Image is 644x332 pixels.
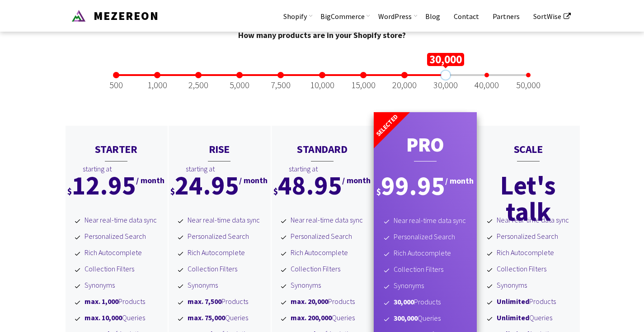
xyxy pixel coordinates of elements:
[384,213,466,230] li: Near real-time data sync
[271,172,374,199] div: 48.95
[475,81,499,90] div: 40,000
[168,144,271,173] h3: RISE
[89,8,159,23] span: MEZEREON
[65,7,159,22] a: Mezereon MEZEREON
[178,294,260,311] li: Products
[109,81,123,90] div: 500
[429,52,462,66] span: 30,000
[271,144,374,173] h3: STANDARD
[75,311,157,327] li: Queries
[394,313,418,323] b: 300,000
[178,262,260,278] li: Collection Filters
[516,81,541,90] div: 50,000
[65,172,168,199] div: 12.95
[168,172,271,199] div: 24.95
[281,229,363,246] li: Personalized Search
[71,9,86,23] img: Mezereon
[487,311,569,327] li: Queries
[487,278,569,294] li: Synonyms
[281,246,363,262] li: Rich Autocomplete
[75,294,157,311] li: Products
[136,176,165,185] b: / month
[230,81,249,90] div: 5,000
[239,176,268,185] b: / month
[238,30,406,40] b: How many products are in your Shopify store?
[291,313,332,322] b: max. 200,000
[394,297,414,306] b: 30,000
[281,262,363,278] li: Collection Filters
[497,297,529,306] b: Unlimited
[477,144,580,173] h3: SCALE
[75,213,157,229] li: Near real-time data sync
[188,313,225,322] b: max. 75,000
[271,81,291,90] div: 7,500
[445,177,474,185] b: / month
[342,176,371,185] b: / month
[374,173,477,199] div: 99.95
[281,278,363,294] li: Synonyms
[477,172,580,225] div: Let's talk
[384,230,466,246] li: Personalized Search
[487,229,569,246] li: Personalized Search
[178,278,260,294] li: Synonyms
[384,262,466,279] li: Collection Filters
[65,144,168,173] h3: STARTER
[487,262,569,278] li: Collection Filters
[188,81,208,90] div: 2,500
[170,187,175,196] span: $
[384,246,466,262] li: Rich Autocomplete
[273,187,278,196] span: $
[281,294,363,311] li: Products
[291,297,328,306] b: max. 20,000
[281,311,363,327] li: Queries
[147,81,167,90] div: 1,000
[487,246,569,262] li: Rich Autocomplete
[374,135,477,173] h3: PRO
[376,187,381,196] span: $
[75,262,157,278] li: Collection Filters
[310,81,334,90] div: 10,000
[178,311,260,327] li: Queries
[178,229,260,246] li: Personalized Search
[75,229,157,246] li: Personalized Search
[178,246,260,262] li: Rich Autocomplete
[75,246,157,262] li: Rich Autocomplete
[85,313,122,322] b: max. 10,000
[433,81,458,90] div: 30,000
[392,81,417,90] div: 20,000
[67,187,72,196] span: $
[384,311,466,327] li: Queries
[178,213,260,229] li: Near real-time data sync
[384,279,466,295] li: Synonyms
[375,113,399,138] div: SELECTED
[487,294,569,311] li: Products
[85,297,118,306] b: max. 1,000
[281,213,363,229] li: Near real-time data sync
[351,81,376,90] div: 15,000
[497,313,529,322] b: Unlimited
[188,297,221,306] b: max. 7,500
[75,278,157,294] li: Synonyms
[384,295,466,311] li: Products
